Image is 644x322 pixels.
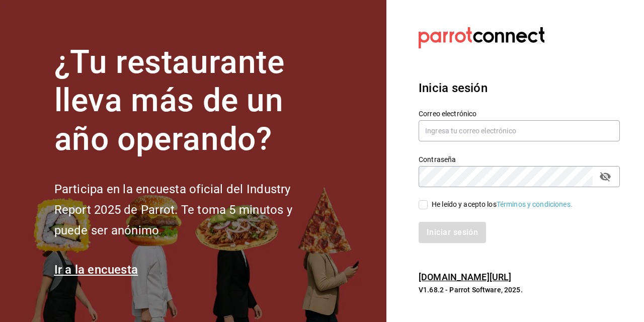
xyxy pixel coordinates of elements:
[419,110,620,117] label: Correo electrónico
[54,263,138,277] a: Ir a la encuesta
[597,168,614,185] button: passwordField
[54,179,326,240] h2: Participa en la encuesta oficial del Industry Report 2025 de Parrot. Te toma 5 minutos y puede se...
[432,199,573,210] div: He leído y acepto los
[419,79,620,97] h3: Inicia sesión
[419,285,620,295] p: V1.68.2 - Parrot Software, 2025.
[419,155,620,163] label: Contraseña
[419,272,511,282] a: [DOMAIN_NAME][URL]
[497,200,573,208] a: Términos y condiciones.
[54,43,326,159] h1: ¿Tu restaurante lleva más de un año operando?
[419,120,620,141] input: Ingresa tu correo electrónico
